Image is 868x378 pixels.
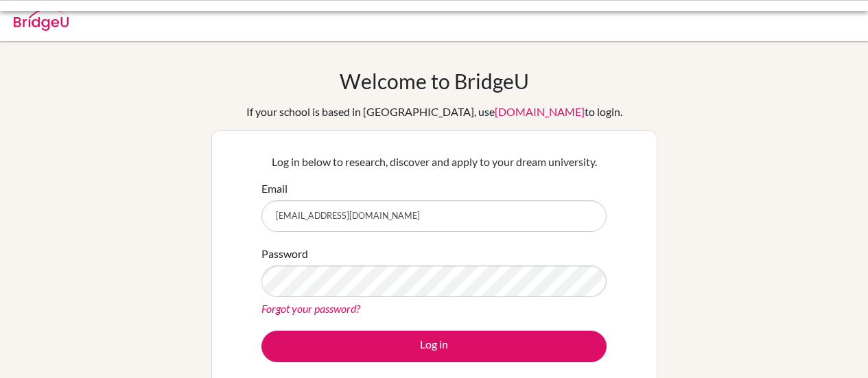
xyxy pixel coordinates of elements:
a: [DOMAIN_NAME] [495,105,585,118]
h1: Welcome to BridgeU [340,69,529,93]
label: Password [261,246,308,262]
a: Forgot your password? [261,302,360,315]
label: Email [261,180,288,197]
p: Log in below to research, discover and apply to your dream university. [261,154,607,170]
button: Log in [261,331,607,362]
img: Bridge-U [14,9,69,31]
div: If your school is based in [GEOGRAPHIC_DATA], use to login. [246,104,622,120]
